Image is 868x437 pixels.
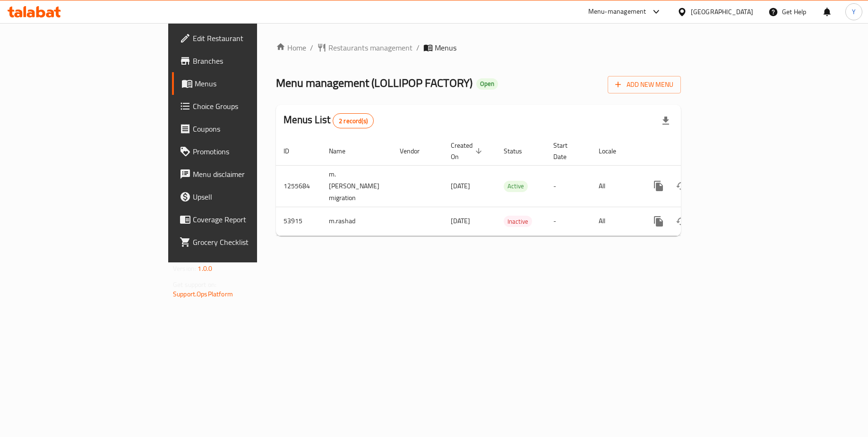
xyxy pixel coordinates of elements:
span: [DATE] [451,180,470,192]
span: 1.0.0 [198,262,212,275]
span: Created On [451,140,485,162]
button: Add New Menu [608,76,681,93]
button: Change Status [670,175,693,197]
span: ID [284,145,301,157]
div: [GEOGRAPHIC_DATA] [691,7,753,17]
a: Choice Groups [172,95,313,118]
span: Branches [193,55,306,67]
span: Choice Groups [193,101,306,112]
span: Name [329,145,358,157]
li: / [416,42,420,53]
h2: Menus List [284,113,374,128]
span: Locale [599,145,628,157]
td: m.rashad [321,207,392,235]
td: - [546,207,591,235]
td: m.[PERSON_NAME] migration [321,165,392,207]
a: Coverage Report [172,208,313,231]
span: Menus [195,78,306,89]
span: Version: [173,262,196,275]
span: [DATE] [451,215,470,227]
span: Coupons [193,123,306,134]
span: Menu management ( LOLLIPOP FACTORY ) [276,72,473,93]
th: Actions [640,137,746,166]
div: Export file [654,109,677,132]
span: Promotions [193,146,306,157]
td: - [546,165,591,207]
span: Inactive [504,216,532,227]
span: Coverage Report [193,214,306,225]
span: 2 record(s) [333,117,373,126]
span: Open [476,80,498,88]
span: Upsell [193,191,306,202]
td: All [591,207,640,235]
span: Restaurants management [328,42,413,53]
a: Grocery Checklist [172,231,313,253]
span: Y [852,7,856,17]
a: Menus [172,72,313,95]
span: Menus [435,42,456,53]
td: All [591,165,640,207]
span: Grocery Checklist [193,236,306,248]
a: Promotions [172,140,313,163]
span: Start Date [553,140,580,162]
button: Change Status [670,210,693,233]
a: Menu disclaimer [172,163,313,185]
a: Upsell [172,185,313,208]
div: Menu-management [588,6,646,17]
button: more [647,210,670,233]
span: Add New Menu [615,79,673,91]
a: Edit Restaurant [172,27,313,50]
span: Vendor [400,145,432,157]
span: Status [504,145,534,157]
a: Branches [172,50,313,72]
table: enhanced table [276,137,746,236]
span: Menu disclaimer [193,168,306,180]
span: Active [504,181,528,192]
a: Restaurants management [317,42,413,53]
div: Open [476,78,498,90]
a: Support.OpsPlatform [173,288,233,300]
span: Edit Restaurant [193,33,306,44]
div: Total records count [333,113,374,128]
nav: breadcrumb [276,42,681,53]
span: Get support on: [173,278,216,291]
a: Coupons [172,118,313,140]
button: more [647,175,670,197]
